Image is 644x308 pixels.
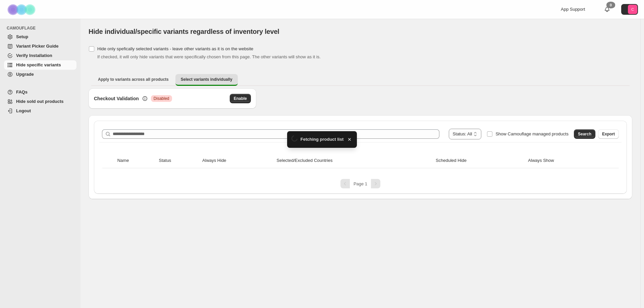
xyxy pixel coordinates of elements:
span: FAQs [16,89,28,95]
span: Show Camouflage managed products [495,131,569,136]
a: 0 [604,6,610,13]
h3: Checkout Validation [94,95,139,102]
span: Hide specific variants [16,62,61,67]
button: Enable [230,94,251,103]
span: Apply to variants across all products [98,77,169,82]
th: Status [157,153,201,168]
a: Hide sold out products [4,97,76,106]
span: Search [578,131,591,137]
span: Hide only spefically selected variants - leave other variants as it is on the website [97,46,253,51]
button: Avatar with initials C [621,4,638,15]
button: Apply to variants across all products [93,74,174,85]
text: C [631,7,634,11]
button: Export [598,129,619,139]
a: Hide specific variants [4,60,76,70]
span: Fetching product list [301,136,344,143]
span: Hide individual/specific variants regardless of inventory level [89,28,279,35]
a: Upgrade [4,70,76,79]
button: Search [574,129,595,139]
span: Variant Picker Guide [16,44,58,49]
nav: Pagination [99,179,622,188]
button: Select variants individually [175,74,238,86]
a: FAQs [4,87,76,97]
span: CAMOUFLAGE [7,25,77,31]
span: Avatar with initials C [628,5,637,14]
span: Setup [16,34,28,39]
span: Page 1 [354,181,367,186]
a: Logout [4,106,76,116]
th: Scheduled Hide [434,153,526,168]
th: Name [115,153,157,168]
span: Enable [234,96,247,101]
span: Logout [16,108,31,113]
span: Hide sold out products [16,99,64,104]
a: Setup [4,32,76,42]
th: Always Hide [200,153,275,168]
a: Verify Installation [4,51,76,60]
div: Select variants individually [89,88,632,199]
span: Select variants individually [181,77,232,82]
span: If checked, it will only hide variants that were specifically chosen from this page. The other va... [97,54,321,59]
img: Camouflage [5,0,39,19]
th: Always Show [526,153,605,168]
span: Export [602,131,615,137]
span: Upgrade [16,72,34,77]
div: 0 [606,2,615,8]
a: Variant Picker Guide [4,42,76,51]
span: App Support [561,7,585,12]
span: Verify Installation [16,53,52,58]
span: Disabled [154,96,169,101]
th: Selected/Excluded Countries [275,153,434,168]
